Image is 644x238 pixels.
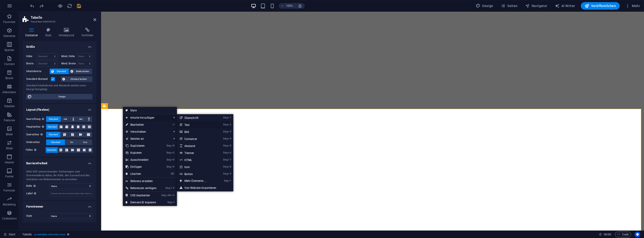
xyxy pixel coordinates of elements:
label: Inhaltsbreite [26,69,50,74]
label: Standard Abstand [26,76,51,82]
button: An [65,139,78,145]
span: Standard [47,147,56,153]
i: X [171,158,175,161]
h4: Style [42,28,56,37]
label: Umbrechen [26,139,46,145]
p: Akkordeon [2,90,16,94]
span: Mehr [625,4,640,8]
button: 100% [279,3,295,9]
a: StrgXAusschneiden [123,156,159,163]
p: Slider [6,146,13,150]
label: Mind. Höhe [61,55,77,58]
div: ARIA hilft unterstützenden Technologien (wie Screenreadern) dabei, die Rolle, den Zustand und das... [26,170,92,182]
button: Veröffentlichen [581,2,620,10]
a: Strg⏎Mehr Elemente ... [177,177,216,184]
label: Mind. Breite [61,62,77,65]
i: ⌦ [171,172,175,175]
button: Aus [78,139,92,145]
h3: Preset #ed-648054930 [31,20,87,24]
a: Style [123,107,177,114]
i: Strg [161,194,166,197]
button: Design [474,2,495,10]
button: Usercentrics [635,232,640,237]
p: Elemente [4,34,15,38]
i: Strg [223,151,227,154]
i: Wiederholen: Text ändern (Strg + Y, ⌘+Y) [39,3,44,9]
i: 7 [228,158,231,161]
i: Strg [223,137,227,140]
a: StrgCKopieren [123,149,159,156]
span: Veröffentlichen [585,4,616,8]
i: 5 [228,144,231,147]
button: Abstand ändern [61,76,92,82]
button: Standard [46,132,60,137]
i: Strg [166,151,171,154]
button: Standard [46,124,58,130]
i: Strg [166,144,171,147]
h4: Hintergrund [56,28,79,37]
a: Klick, um Auswahl aufzuheben. Doppelklick öffnet Seitenverwaltung [4,232,15,237]
span: Style [26,214,32,217]
i: C [171,194,175,197]
a: Strg5Abstand [177,142,216,149]
span: Breite ändern [75,69,91,74]
i: 2 [228,123,231,126]
a: StrgIElement-ID kopieren [123,199,159,206]
span: Rolle [26,183,37,189]
button: Navigator [523,2,549,10]
i: Strg [165,187,170,190]
i: Strg [223,165,227,168]
i: Strg [166,165,171,168]
i: V [173,187,174,190]
h4: Verlinken [79,28,96,37]
h4: Layout (Flexbox) [22,104,96,113]
i: Strg [223,123,227,126]
p: Features [4,118,15,122]
span: Klick zum Auswählen. Doppelklick zum Bearbeiten [22,232,32,237]
a: Strg6Trenner [177,149,216,156]
button: Standard [46,147,58,153]
span: Design [476,4,493,8]
i: Strg [224,179,228,182]
h4: Container [22,28,42,37]
p: Header [5,161,14,164]
i: 6 [228,151,231,154]
button: reload [67,3,72,9]
h6: 100% [286,3,293,9]
span: Standard [49,116,58,122]
span: Navigator [525,4,547,8]
a: StrgAltCCSS bearbeiten [123,192,159,199]
span: Inhalte hinzufügen [123,114,170,121]
span: Standard [49,132,58,137]
label: Füllen [26,147,46,153]
span: Standard [55,69,67,74]
button: Seiten [499,2,520,10]
i: ⏎ [229,179,231,182]
h2: Tabelle [31,15,96,20]
i: Bei Größenänderung Zoomstufe automatisch an das gewählte Gerät anpassen. [298,4,302,8]
p: Marketing [3,203,16,206]
button: Design [26,94,92,99]
i: Strg [223,116,227,119]
h6: Session-Zeit [599,232,611,237]
label: Querachse [26,132,46,137]
p: Bilder [6,132,13,136]
i: 9 [228,172,231,175]
span: : [607,233,608,236]
i: 4 [228,137,231,140]
span: Design [33,94,91,99]
i: I [172,201,175,204]
h4: Formtrenner [22,201,96,209]
a: Strg9Button [177,170,216,177]
span: Standard [51,139,60,145]
span: Seiten [501,4,518,8]
a: Strg2Text [177,121,216,128]
a: ⌦Löschen [123,170,159,177]
i: Strg [223,158,227,161]
i: 3 [228,130,231,133]
label: Hauptachse [26,124,46,130]
i: V [171,165,175,168]
i: ⇧ [170,187,172,190]
button: Breite ändern [69,69,92,74]
button: Standard [46,139,65,145]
